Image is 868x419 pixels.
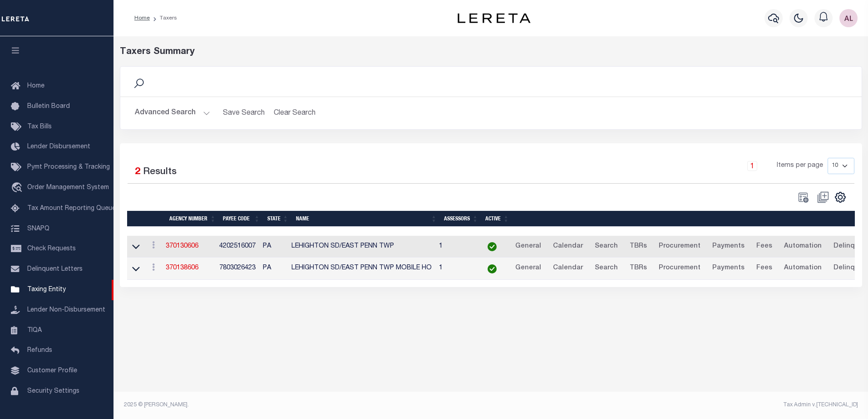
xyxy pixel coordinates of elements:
[264,211,292,227] th: State: activate to sort column ascending
[488,242,497,251] img: check-icon-green.svg
[482,211,513,227] th: Active: activate to sort column ascending
[780,261,826,276] a: Automation
[27,205,116,212] span: Tax Amount Reporting Queue
[27,103,70,110] span: Bulletin Board
[27,347,52,354] span: Refunds
[435,236,477,258] td: 1
[777,161,823,171] span: Items per page
[549,239,587,254] a: Calendar
[549,261,587,276] a: Calendar
[27,246,76,252] span: Check Requests
[27,307,105,313] span: Lender Non-Disbursement
[27,124,52,130] span: Tax Bills
[166,243,198,249] a: 370130606
[655,261,705,276] a: Procurement
[27,185,109,191] span: Order Management System
[270,104,320,122] button: Clear Search
[511,239,545,254] a: General
[511,261,545,276] a: General
[27,368,77,374] span: Customer Profile
[11,182,25,194] i: travel_explore
[27,287,66,293] span: Taxing Entity
[708,261,749,276] a: Payments
[117,401,491,409] div: 2025 © [PERSON_NAME].
[708,239,749,254] a: Payments
[752,261,776,276] a: Fees
[488,264,497,273] img: check-icon-green.svg
[626,261,651,276] a: TBRs
[292,211,441,227] th: Name: activate to sort column ascending
[217,104,270,122] button: Save Search
[150,14,177,22] li: Taxers
[591,261,622,276] a: Search
[498,401,858,409] div: Tax Admin v.[TECHNICAL_ID]
[135,104,210,122] button: Advanced Search
[27,266,83,273] span: Delinquent Letters
[143,165,177,180] label: Results
[27,388,79,395] span: Security Settings
[27,83,44,89] span: Home
[135,167,140,177] span: 2
[440,211,482,227] th: Assessors: activate to sort column ascending
[27,164,110,171] span: Pymt Processing & Tracking
[655,239,705,254] a: Procurement
[288,236,435,258] td: LEHIGHTON SD/EAST PENN TWP
[288,258,435,280] td: LEHIGHTON SD/EAST PENN TWP MOBILE HO
[458,13,530,23] img: logo-dark.svg
[219,211,263,227] th: Payee Code: activate to sort column ascending
[259,236,288,258] td: PA
[27,144,90,150] span: Lender Disbursement
[27,225,49,232] span: SNAPQ
[435,258,477,280] td: 1
[120,45,673,59] div: Taxers Summary
[166,265,198,271] a: 370138606
[27,327,42,333] span: TIQA
[626,239,651,254] a: TBRs
[747,161,757,171] a: 1
[259,258,288,280] td: PA
[780,239,826,254] a: Automation
[134,15,150,21] a: Home
[216,236,259,258] td: 4202516007
[216,258,259,280] td: 7803026423
[166,211,219,227] th: Agency Number: activate to sort column ascending
[752,239,776,254] a: Fees
[591,239,622,254] a: Search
